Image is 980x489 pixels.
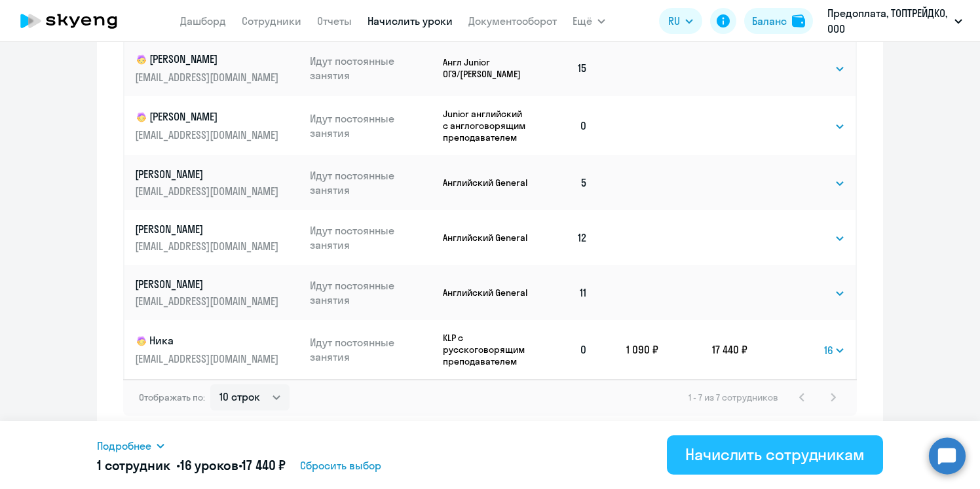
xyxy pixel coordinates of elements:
[531,210,598,265] td: 12
[658,320,747,379] td: 17 440 ₽
[827,5,949,37] p: Предоплата, ТОПТРЕЙДКО, ООО
[135,109,299,142] a: child[PERSON_NAME][EMAIL_ADDRESS][DOMAIN_NAME]
[135,333,299,366] a: childНика[EMAIL_ADDRESS][DOMAIN_NAME]
[135,239,282,253] p: [EMAIL_ADDRESS][DOMAIN_NAME]
[598,320,658,379] td: 1 090 ₽
[135,222,282,236] p: [PERSON_NAME]
[180,457,238,473] span: 16 уроков
[135,167,282,181] p: [PERSON_NAME]
[135,222,299,253] a: [PERSON_NAME][EMAIL_ADDRESS][DOMAIN_NAME]
[300,458,381,473] span: Сбросить выбор
[242,457,286,473] span: 17 440 ₽
[573,8,605,34] button: Ещё
[310,111,433,140] p: Идут постоянные занятия
[135,52,282,67] p: [PERSON_NAME]
[310,168,433,197] p: Идут постоянные занятия
[97,438,151,454] span: Подробнее
[668,13,680,29] span: RU
[443,108,531,143] p: Junior английский с англоговорящим преподавателем
[135,335,148,348] img: child
[688,391,778,403] span: 1 - 7 из 7 сотрудников
[792,14,805,27] img: balance
[659,8,702,34] button: RU
[135,294,282,308] p: [EMAIL_ADDRESS][DOMAIN_NAME]
[667,435,883,475] button: Начислить сотрудникам
[744,8,813,34] button: Балансbalance
[531,96,598,155] td: 0
[443,56,531,80] p: Англ Junior ОГЭ/[PERSON_NAME]
[135,53,148,66] img: child
[468,14,557,27] a: Документооборот
[310,278,433,307] p: Идут постоянные занятия
[531,40,598,96] td: 15
[97,456,286,475] h5: 1 сотрудник • •
[135,277,282,291] p: [PERSON_NAME]
[443,177,531,189] p: Английский General
[135,333,282,349] p: Ника
[531,265,598,320] td: 11
[135,352,282,366] p: [EMAIL_ADDRESS][DOMAIN_NAME]
[135,52,299,84] a: child[PERSON_NAME][EMAIL_ADDRESS][DOMAIN_NAME]
[367,14,453,27] a: Начислить уроки
[443,287,531,299] p: Английский General
[310,54,433,82] p: Идут постоянные занятия
[135,70,282,84] p: [EMAIL_ADDRESS][DOMAIN_NAME]
[685,444,865,465] div: Начислить сотрудникам
[135,111,148,124] img: child
[242,14,301,27] a: Сотрудники
[531,320,598,379] td: 0
[443,232,531,244] p: Английский General
[573,13,592,29] span: Ещё
[317,14,352,27] a: Отчеты
[135,109,282,125] p: [PERSON_NAME]
[135,184,282,198] p: [EMAIL_ADDRESS][DOMAIN_NAME]
[821,5,969,37] button: Предоплата, ТОПТРЕЙДКО, ООО
[310,223,433,252] p: Идут постоянные занятия
[310,335,433,364] p: Идут постоянные занятия
[139,391,205,403] span: Отображать по:
[531,155,598,210] td: 5
[135,277,299,308] a: [PERSON_NAME][EMAIL_ADDRESS][DOMAIN_NAME]
[443,332,531,367] p: KLP с русскоговорящим преподавателем
[180,14,226,27] a: Дашборд
[135,128,282,142] p: [EMAIL_ADDRESS][DOMAIN_NAME]
[135,167,299,198] a: [PERSON_NAME][EMAIL_ADDRESS][DOMAIN_NAME]
[752,13,787,29] div: Баланс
